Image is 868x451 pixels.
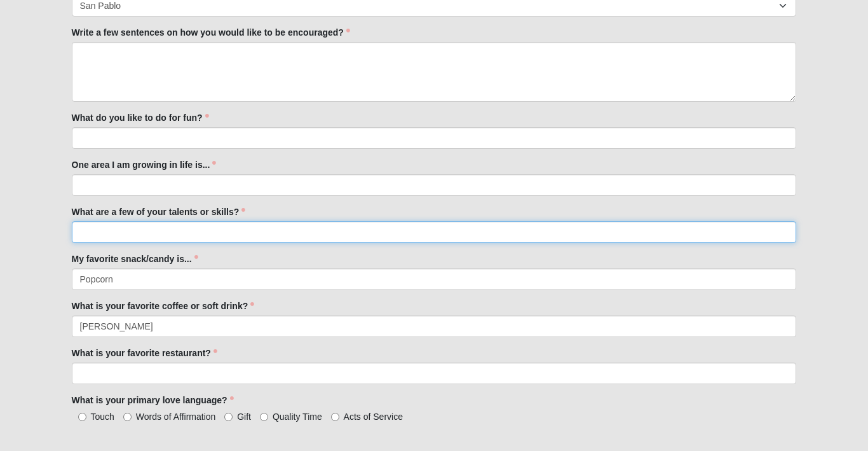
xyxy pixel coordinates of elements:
span: Quality Time [273,412,322,422]
label: What are a few of your talents or skills? [72,205,246,218]
label: My favorite snack/candy is... [72,253,198,265]
label: What is your favorite coffee or soft drink? [72,300,255,312]
label: What do you like to do for fun? [72,111,209,124]
input: Acts of Service [331,413,339,421]
input: Touch [78,413,86,421]
label: Write a few sentences on how you would like to be encouraged? [72,26,350,39]
input: Words of Affirmation [123,413,132,421]
label: What is your favorite restaurant? [72,347,217,359]
span: Touch [91,412,114,422]
span: Gift [237,412,251,422]
input: Quality Time [260,413,268,421]
span: Words of Affirmation [136,412,216,422]
label: One area I am growing in life is... [72,158,217,171]
span: Acts of Service [344,412,403,422]
input: Gift [224,413,233,421]
label: What is your primary love language? [72,394,234,406]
